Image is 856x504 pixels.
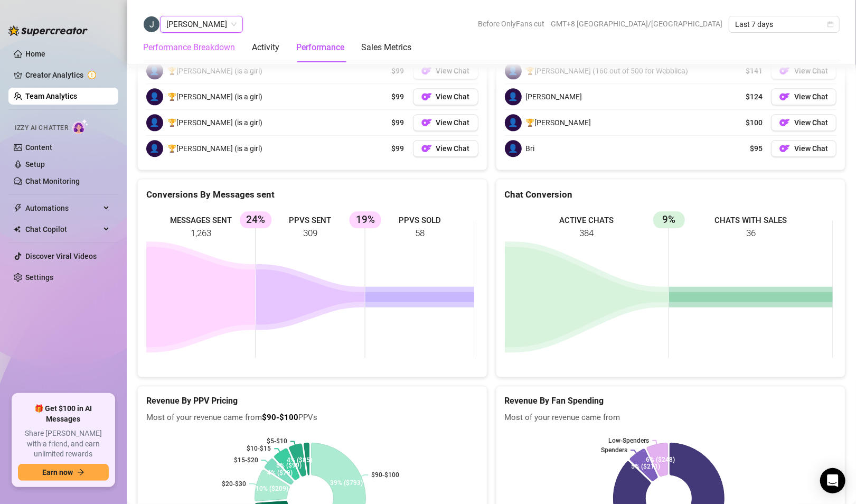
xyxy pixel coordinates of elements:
text: Spenders [601,446,627,454]
button: OFView Chat [413,140,478,157]
h5: Revenue By PPV Pricing [146,395,478,407]
img: OF [779,91,790,102]
span: $99 [392,65,405,77]
button: OFView Chat [413,62,478,79]
span: 🏆[PERSON_NAME] [526,117,591,128]
div: Performance [296,41,344,54]
button: OFView Chat [413,114,478,131]
button: OFView Chat [771,88,836,105]
span: 🏆[PERSON_NAME] (is a girl) [167,143,262,154]
span: 🏆[PERSON_NAME] (is a girl) [167,117,262,128]
span: Izzy AI Chatter [15,123,68,133]
span: View Chat [794,67,828,75]
span: GMT+8 [GEOGRAPHIC_DATA]/[GEOGRAPHIC_DATA] [551,16,722,32]
b: $90-$100 [262,413,298,422]
div: Conversions By Messages sent [146,188,478,202]
h5: Revenue By Fan Spending [505,395,837,407]
span: thunderbolt [14,204,22,212]
a: Creator Analytics exclamation-circle [25,67,110,83]
div: Open Intercom Messenger [820,468,845,493]
a: Chat Monitoring [25,177,80,185]
a: Team Analytics [25,92,77,100]
span: 👤 [146,140,163,157]
span: View Chat [436,118,470,127]
a: Discover Viral Videos [25,252,97,260]
span: Share [PERSON_NAME] with a friend, and earn unlimited rewards [18,428,109,460]
span: Last 7 days [735,16,833,32]
span: Automations [25,200,100,217]
img: Chat Copilot [14,226,21,233]
span: Chat Copilot [25,221,100,238]
img: OF [421,66,432,76]
span: 👤 [146,88,163,105]
img: OF [779,143,790,154]
span: Bri [526,143,535,154]
span: View Chat [794,144,828,153]
div: Sales Metrics [361,41,411,54]
span: $124 [746,91,763,102]
img: OF [421,143,432,154]
span: arrow-right [77,469,84,476]
img: OF [421,91,432,102]
div: Chat Conversion [505,188,837,202]
text: $10-$15 [247,445,271,452]
span: 🎁 Get $100 in AI Messages [18,404,109,424]
span: Before OnlyFans cut [478,16,544,32]
span: View Chat [794,118,828,127]
div: Activity [252,41,279,54]
span: $99 [392,143,405,154]
span: calendar [827,21,834,27]
span: 🏆[PERSON_NAME] (is a girl) [167,65,262,77]
text: $20-$30 [222,480,246,487]
button: OFView Chat [413,88,478,105]
span: 👤 [146,62,163,79]
span: $99 [392,91,405,102]
button: Earn nowarrow-right [18,464,109,481]
span: $100 [746,117,763,128]
span: View Chat [794,92,828,101]
text: $5-$10 [267,437,287,445]
span: Earn now [42,468,73,477]
img: AI Chatter [72,119,89,134]
a: Setup [25,160,45,169]
text: $90-$100 [371,471,399,478]
img: logo-BBDzfeDw.svg [8,25,88,36]
button: OFView Chat [771,62,836,79]
span: 👤 [146,114,163,131]
span: [PERSON_NAME] [526,91,582,102]
span: View Chat [436,67,470,75]
span: 👤 [505,62,522,79]
span: 👤 [505,140,522,157]
span: View Chat [436,144,470,153]
button: OFView Chat [771,114,836,131]
img: Jeffery Bamba [144,16,159,32]
span: $95 [750,143,763,154]
button: OFView Chat [771,140,836,157]
span: 🏆[PERSON_NAME] (160 out of 500 for Webblica) [526,65,689,77]
a: Home [25,50,45,58]
span: 👤 [505,114,522,131]
span: Jeffery Bamba [166,16,237,32]
span: $141 [746,65,763,77]
span: View Chat [436,92,470,101]
img: OF [421,117,432,128]
img: OF [779,117,790,128]
text: Low-Spenders [608,436,649,444]
span: 🏆[PERSON_NAME] (is a girl) [167,91,262,102]
a: Content [25,143,52,152]
a: Settings [25,273,53,282]
span: $99 [392,117,405,128]
text: $15-$20 [234,456,258,464]
div: Performance Breakdown [143,41,235,54]
span: Most of your revenue came from [505,412,837,424]
img: OF [779,66,790,76]
span: 👤 [505,88,522,105]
